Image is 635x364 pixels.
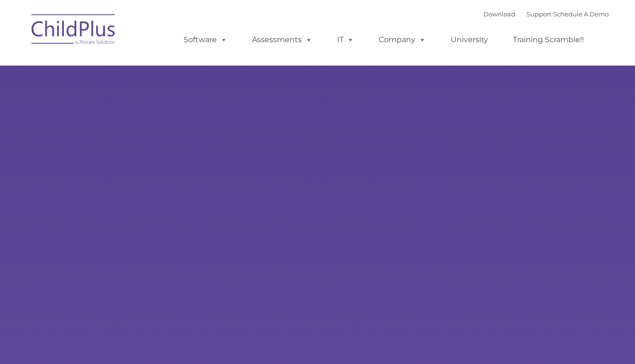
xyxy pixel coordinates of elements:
font: | [483,10,609,18]
a: University [441,30,497,49]
a: Training Scramble!! [504,30,593,49]
a: Company [369,30,435,49]
a: Software [174,30,237,49]
img: ChildPlus by Procare Solutions [27,7,121,54]
a: Support [527,10,551,18]
a: Schedule A Demo [553,10,609,18]
a: Assessments [243,30,321,49]
a: Download [483,10,515,18]
a: IT [328,30,363,49]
